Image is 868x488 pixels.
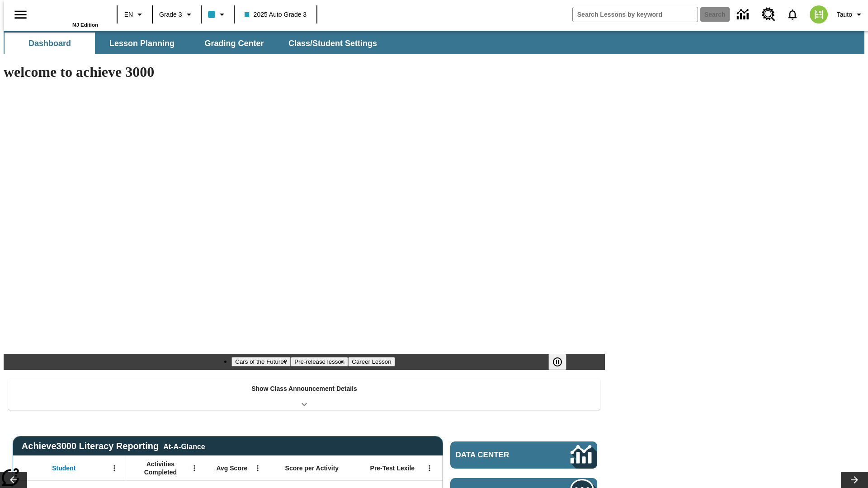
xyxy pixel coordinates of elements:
[216,464,247,472] span: Avg Score
[4,31,864,54] div: SubNavbar
[285,464,339,472] span: Score per Activity
[4,64,605,80] h1: welcome to achieve 3000
[231,357,291,366] button: Slide 1 Cars of the Future?
[804,3,833,26] button: Select a new avatar
[204,6,231,23] button: Class color is light blue. Change class color
[548,354,566,370] button: Pause
[841,472,868,488] button: Lesson carousel, Next
[7,1,34,28] button: Open side menu
[810,5,828,23] img: avatar image
[39,3,98,28] div: Home
[837,10,852,19] span: Tauto
[348,357,395,366] button: Slide 3 Career Lesson
[245,10,307,19] span: 2025 Auto Grade 3
[833,6,868,23] button: Profile/Settings
[573,7,698,22] input: search field
[159,10,182,19] span: Grade 3
[109,38,175,49] span: Lesson Planning
[108,461,121,475] button: Open Menu
[131,460,190,476] span: Activities Completed
[288,38,377,49] span: Class/Student Settings
[189,33,279,54] button: Grading Center
[28,38,71,49] span: Dashboard
[5,33,95,54] button: Dashboard
[72,22,98,28] span: NJ Edition
[120,6,149,23] button: Language: EN, Select a language
[39,4,98,22] a: Home
[291,357,348,366] button: Slide 2 Pre-release lesson
[456,450,540,460] span: Data Center
[4,33,385,54] div: SubNavbar
[251,461,264,475] button: Open Menu
[8,379,600,410] div: Show Class Announcement Details
[124,10,133,19] span: EN
[548,354,576,370] div: Pause
[731,2,756,27] a: Data Center
[22,441,205,451] span: Achieve3000 Literacy Reporting
[756,2,781,27] a: Resource Center, Will open in new tab
[163,441,205,451] div: At-A-Glance
[423,461,436,475] button: Open Menu
[156,6,198,23] button: Grade: Grade 3, Select a grade
[97,33,187,54] button: Lesson Planning
[204,38,264,49] span: Grading Center
[281,33,384,54] button: Class/Student Settings
[450,441,597,469] a: Data Center
[251,384,357,394] p: Show Class Announcement Details
[188,461,201,475] button: Open Menu
[370,464,415,472] span: Pre-Test Lexile
[52,464,75,472] span: Student
[781,3,804,26] a: Notifications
